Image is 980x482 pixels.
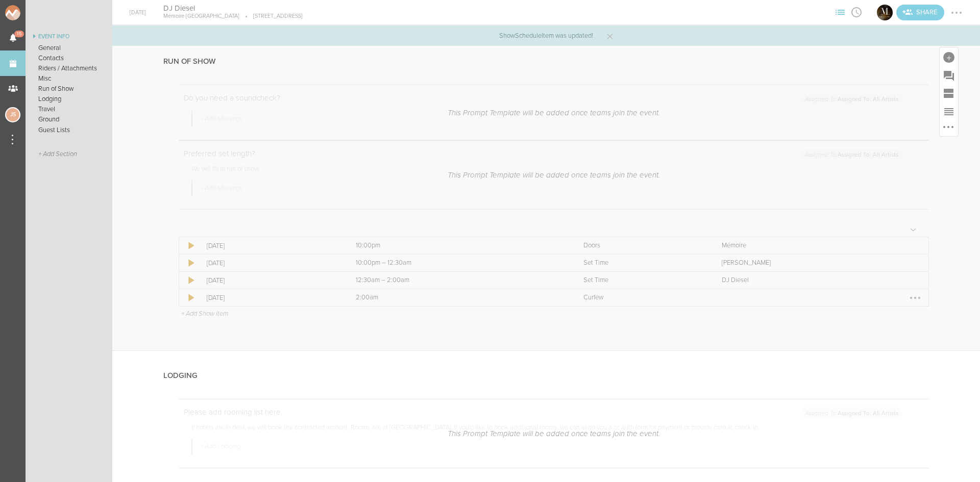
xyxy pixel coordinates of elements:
a: Run of Show [26,84,112,94]
p: DJ Diesel [722,276,908,285]
p: 12:30am – 2:00am [356,276,561,285]
p: [DATE] [207,242,333,250]
a: General [26,43,112,53]
p: ShowScheduleItem was updated! [499,33,593,39]
img: NOMAD [5,5,63,20]
a: Event Info [26,31,112,43]
p: [STREET_ADDRESS] [239,13,303,20]
p: [DATE] [207,259,333,267]
p: Mémoire [722,242,908,250]
h4: Run of Show [163,57,215,66]
p: [DATE] [207,294,333,302]
span: 15 [14,31,24,37]
div: Reorder Items in this Section [940,103,958,121]
p: 10:00pm [356,242,561,250]
p: + Add Show Item [181,310,228,318]
p: Set Time [583,276,699,285]
a: Travel [26,104,112,114]
div: Share [896,5,944,20]
span: View Sections [832,9,848,15]
div: Jessica Smith [5,107,20,122]
p: Mémoire [GEOGRAPHIC_DATA] [163,13,239,20]
div: Add Prompt [940,66,958,84]
a: Misc [26,73,112,84]
p: 2:00am [356,294,561,302]
p: 10:00pm – 12:30am [356,259,561,267]
p: [DATE] [207,276,333,285]
p: Doors [583,242,699,250]
a: Contacts [26,53,112,63]
div: Add Item [940,47,958,66]
h4: DJ Diesel [163,4,303,13]
a: Lodging [26,94,112,104]
a: Ground [26,114,112,124]
p: Curfew [583,294,699,302]
span: View Itinerary [848,9,865,15]
span: + Add Section [38,150,77,158]
a: Riders / Attachments [26,63,112,73]
p: [PERSON_NAME] [722,259,908,267]
div: Add Section [940,84,958,103]
p: Set Time [583,259,699,267]
img: Mémoire [877,5,893,20]
div: Mémoire [876,4,894,21]
h4: Lodging [163,371,198,380]
div: More Options [940,121,958,136]
a: Invite teams to the Event [896,5,944,20]
a: Guest Lists [26,125,112,135]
